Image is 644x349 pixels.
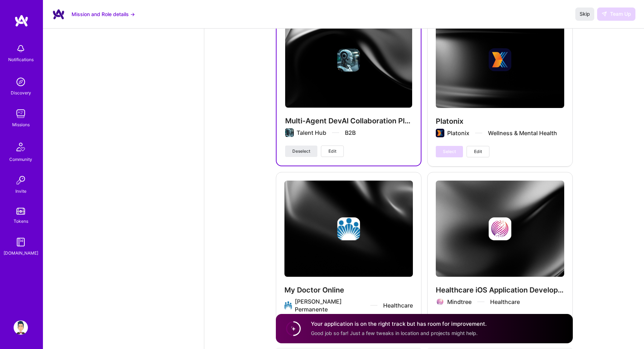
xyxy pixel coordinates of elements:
[467,146,489,157] button: Edit
[14,235,28,249] img: guide book
[14,320,28,335] img: User Avatar
[580,10,590,18] span: Skip
[285,116,412,126] h4: Multi-Agent DevAI Collaboration Platform
[321,146,344,157] button: Edit
[292,148,310,154] span: Deselect
[311,330,478,336] span: Good job so far! Just a few tweaks in location and projects might help.
[14,217,28,225] div: Tokens
[14,41,28,56] img: bell
[9,156,32,163] div: Community
[52,7,66,21] img: Company Logo
[14,75,28,89] img: discovery
[328,148,336,154] span: Edit
[15,187,26,195] div: Invite
[12,121,30,128] div: Missions
[14,14,29,27] img: logo
[4,249,38,257] div: [DOMAIN_NAME]
[72,10,135,18] button: Mission and Role details →
[285,128,294,137] img: Company logo
[12,138,29,156] img: Community
[14,173,28,187] img: Invite
[575,8,594,20] button: Skip
[474,148,482,155] span: Edit
[285,146,317,157] button: Deselect
[16,208,25,215] img: tokens
[297,129,356,137] div: Talent Hub B2B
[8,56,34,63] div: Notifications
[337,49,360,72] img: Company logo
[311,320,487,328] h4: Your application is on the right track but has room for improvement.
[12,320,30,335] a: User Avatar
[11,89,31,97] div: Discovery
[14,107,28,121] img: teamwork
